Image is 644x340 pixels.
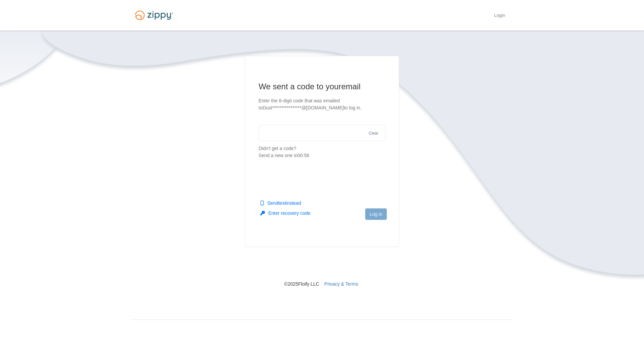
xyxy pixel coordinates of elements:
[131,247,513,287] nav: © 2025 Floify LLC
[131,7,177,23] img: Logo
[367,130,380,137] button: Clear
[259,152,385,159] div: Send a new one in 00:56
[260,210,310,216] button: Enter recovery code
[259,145,385,159] p: Didn't get a code?
[260,200,301,206] button: Sendtextinstead
[494,13,505,19] a: Login
[324,281,358,287] a: Privacy & Terms
[259,81,385,92] h1: We sent a code to your email
[365,208,387,220] button: Log in
[259,97,385,111] p: Enter the 6-digit code that was emailed to Dust****************@[DOMAIN_NAME] to log in.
